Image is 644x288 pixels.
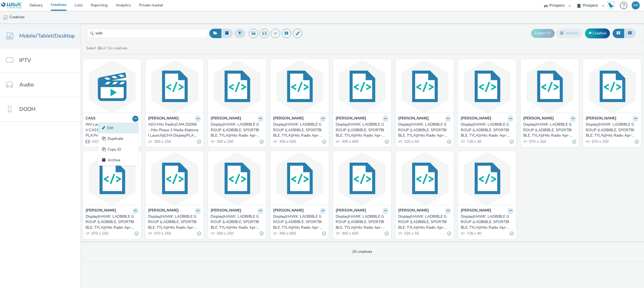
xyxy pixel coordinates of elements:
a: Select of 16 creatives [86,46,130,51]
div: Valid [447,231,451,236]
div: Display|HAWK: LADBIBLE GROUP (LADBIBLE, SPORTBIBLE, TYLA)|Hits Radio Apr-Dec|Awareness|MRE LB, MP... [211,214,261,230]
span: IPTV [19,56,31,64]
span: 728 x 90 [466,139,481,144]
span: DOOH [19,105,35,113]
div: Valid [385,231,389,236]
a: Display|HAWK: LADBIBLE GROUP (LADBIBLE, SPORTBIBLE, TYLA)|Hits Radio Apr-Dec|Awareness|MRE LB, MP... [461,214,514,230]
img: Display|HAWK: LADBIBLE GROUP (LADBIBLE, SPORTBIBLE, TYLA)|Hits Radio Apr-Dec|Awareness|MRE LB, MP... [209,60,265,113]
span: 320 x 50 [404,231,419,236]
div: Display|HAWK: LADBIBLE GROUP (LADBIBLE, SPORTBIBLE, TYLA)|Hits Radio Apr-Dec|Awareness|MRE LB, MP... [523,122,574,138]
div: Display|HAWK: LADBIBLE GROUP (LADBIBLE, SPORTBIBLE, TYLA)|Hits Radio Apr-Dec|Awareness|MRE LB, MP... [461,214,511,230]
button: Archive [556,29,582,38]
strong: [PERSON_NAME] [211,208,241,214]
div: Valid [135,231,138,236]
img: Display|HAWK: LADBIBLE GROUP (LADBIBLE, SPORTBIBLE, TYLA)|Hits Radio Apr-Dec|Awareness|MRE LB, MP... [459,60,515,113]
img: INV:LadBible|CHA:Video|ADV:CASS|CAM:H2 25 Sept-Nov|PLA:Prospero|TEC:N/A|PHA:H2|OBJ:Awareness|BME:... [84,60,140,113]
a: Display|HAWK: LADBIBLE GROUP (LADBIBLE, SPORTBIBLE, TYLA)|Hits Radio Apr-Dec|Awareness|MRE LB, MP... [211,214,264,230]
button: Grid [613,29,624,38]
strong: [PERSON_NAME] [273,208,304,214]
div: Display|HAWK: LADBIBLE GROUP (LADBIBLE, SPORTBIBLE, TYLA)|Hits Radio Apr-Dec|Awareness|MRE LB, MP... [336,122,386,138]
a: Creative [585,28,610,38]
a: Display|HAWK: LADBIBLE GROUP (LADBIBLE, SPORTBIBLE, TYLA)|Hits Radio Apr-Dec|Awareness|MRE LB, MP... [211,122,264,138]
span: Audio [19,81,34,89]
div: Valid [260,139,264,144]
button: Export ID [531,29,555,38]
div: Valid [385,139,389,144]
strong: [PERSON_NAME] [398,116,429,122]
div: Display|HAWK: LADBIBLE GROUP (LADBIBLE, SPORTBIBLE, TYLA)|Hits Radio Apr-Dec|Awareness|MRE LB, MP... [211,122,261,138]
div: Display|HAWK: LADBIBLE GROUP (LADBIBLE, SPORTBIBLE, TYLA)|Hits Radio Apr-Dec|Awareness|MRE LB, MP... [273,214,324,230]
img: Display|HAWK: LADBIBLE GROUP (LADBIBLE, SPORTBIBLE, TYLA)|Hits Radio Apr-Dec|Awareness|MRE Billbo... [584,60,640,113]
span: 970 x 250 [91,231,108,236]
a: Display|HAWK: LADBIBLE GROUP (LADBIBLE, SPORTBIBLE, TYLA)|Hits Radio Apr-Dec|Awareness|MRE LB, MP... [523,122,576,138]
input: Search... [87,29,208,38]
img: undefined Logo [1,2,22,9]
strong: [PERSON_NAME] [273,116,304,122]
a: Display|HAWK: LADBIBLE GROUP (LADBIBLE, SPORTBIBLE, TYLA)|Hits Radio Apr-Dec|Awareness|MRE Billbo... [273,122,326,138]
a: Duplicate [98,133,138,144]
span: 300 x 600 [341,231,358,236]
a: Archive [98,155,138,166]
a: Hawk Academy [607,1,617,10]
img: mobile [3,15,8,20]
a: Display|HAWK: LADBIBLE GROUP (LADBIBLE, SPORTBIBLE, TYLA)|Hits Radio Apr-Dec|Awareness|MRE LB, MP... [336,122,389,138]
strong: [PERSON_NAME] [398,208,429,214]
div: Valid [572,139,576,144]
strong: [PERSON_NAME] [211,116,241,122]
span: 320 x 50 [404,139,419,144]
a: Display|HAWK: LADBIBLE GROUP (LADBIBLE, SPORTBIBLE, TYLA)|Hits Radio Apr-Dec|Awareness|MRE LB, MP... [86,214,138,230]
img: Hawk Academy [607,1,615,10]
div: Display|HAWK: LADBIBLE GROUP (LADBIBLE, SPORTBIBLE, TYLA)|Hits Radio Apr-Dec|Awareness|MRE LB, MP... [86,214,136,230]
strong: [PERSON_NAME] [86,208,116,214]
span: 300 x 600 [279,231,296,236]
strong: [PERSON_NAME] [461,116,491,122]
img: Display|HAWK: LADBIBLE GROUP (LADBIBLE, SPORTBIBLE, TYLA)|Hits Radio Apr-Dec|Awareness|MRE LB, MP... [209,152,265,205]
div: Display|HAWK: LADBIBLE GROUP (LADBIBLE, SPORTBIBLE, TYLA)|Hits Radio Apr-Dec|Awareness|MRE Billbo... [336,214,386,230]
div: Display|HAWK: LADBIBLE GROUP (LADBIBLE, SPORTBIBLE, TYLA)|Hits Radio Apr-Dec|Awareness|MRE LB, MP... [461,122,511,138]
a: INV:LadBible|CHA:Video|ADV:CASS|CAM:H2 [DATE]-Nov|PLA:Prospero|TEC:N/A|PHA:H2|OBJ:Awareness|BME:P... [86,122,138,138]
div: Valid [322,231,326,236]
strong: [PERSON_NAME] [461,208,491,214]
img: Display|HAWK: LADBIBLE GROUP (LADBIBLE, SPORTBIBLE, TYLA)|Hits Radio Apr-Dec|Awareness|MRE LB, MP... [334,60,390,113]
img: Display|HAWK: LADBIBLE GROUP (LADBIBLE, SPORTBIBLE, TYLA)|Hits Radio Apr-Dec|Awareness|MRE LB, MP... [522,60,577,113]
div: ADV:Hits Radio|CAM:25/006 - Hits Phase 2 Media (National Launch)|CHA:Display|PLA:Prospero|INV:LAD... [148,122,199,138]
img: Display|HAWK: LADBIBLE GROUP (LADBIBLE, SPORTBIBLE, TYLA)|Hits Radio Apr-Dec|Awareness|MRE Billbo... [147,152,202,205]
div: Valid [260,231,264,236]
div: Valid [322,139,326,144]
a: Display|HAWK: LADBIBLE GROUP (LADBIBLE, SPORTBIBLE, TYLA)|Hits Radio Apr-Dec|Awareness|MRE Billbo... [336,214,389,230]
div: Display|HAWK: LADBIBLE GROUP (LADBIBLE, SPORTBIBLE, TYLA)|Hits Radio Apr-Dec|Awareness|MRE Billbo... [148,214,199,230]
img: Display|HAWK: LADBIBLE GROUP (LADBIBLE, SPORTBIBLE, TYLA)|Hits Radio Apr-Dec|Awareness|MRE LB, MP... [84,152,140,205]
div: Valid [197,139,201,144]
span: 970 x 250 [153,231,171,236]
span: 16 creatives [352,249,372,254]
span: Mobile/Tablet/Desktop [19,32,75,40]
a: Display|HAWK: LADBIBLE GROUP (LADBIBLE, SPORTBIBLE, TYLA)|Hits Radio Apr-Dec|Awareness|MRE LB, MP... [461,122,514,138]
img: ADV:Hits Radio|CAM:25/006 - Hits Phase 2 Media (National Launch)|CHA:Display|PLA:Prospero|INV:LAD... [147,60,202,113]
span: 300 x 600 [341,139,358,144]
button: Table [624,29,636,38]
a: Edit [98,123,138,133]
div: Display|HAWK: LADBIBLE GROUP (LADBIBLE, SPORTBIBLE, TYLA)|Hits Radio Apr-Dec|Awareness|MRE Billbo... [273,122,324,138]
strong: [PERSON_NAME] [586,116,616,122]
div: Valid [635,139,639,144]
strong: [PERSON_NAME] [148,208,179,214]
div: Display|HAWK: LADBIBLE GROUP (LADBIBLE, SPORTBIBLE, TYLA)|Hits Radio Apr-Dec|Awareness|MRE Billbo... [586,122,636,138]
strong: [PERSON_NAME] [523,116,554,122]
img: Display|HAWK: LADBIBLE GROUP (LADBIBLE, SPORTBIBLE, TYLA)|Hits Radio Apr-Dec|Awareness|MRE LB, MP... [272,152,327,205]
strong: [PERSON_NAME] [336,208,366,214]
span: 970 x 250 [591,139,609,144]
span: 728 x 90 [466,231,481,236]
strong: 16 [97,46,102,51]
div: Display|HAWK: LADBIBLE GROUP (LADBIBLE, SPORTBIBLE, TYLA)|Hits Radio Apr-Dec|Awareness|MRE LB, MP... [398,122,449,138]
a: Display|HAWK: LADBIBLE GROUP (LADBIBLE, SPORTBIBLE, TYLA)|Hits Radio Apr-Dec|Awareness|MRE LB, MP... [273,214,326,230]
a: Copy ID [98,144,138,155]
img: Display|HAWK: LADBIBLE GROUP (LADBIBLE, SPORTBIBLE, TYLA)|Hits Radio Apr-Dec|Awareness|MRE LB, MP... [397,152,452,205]
img: Display|HAWK: LADBIBLE GROUP (LADBIBLE, SPORTBIBLE, TYLA)|Hits Radio Apr-Dec|Awareness|MRE LB, MP... [397,60,452,113]
strong: CASS [86,116,96,122]
span: 300 x 250 [216,231,233,236]
img: Display|HAWK: LADBIBLE GROUP (LADBIBLE, SPORTBIBLE, TYLA)|Hits Radio Apr-Dec|Awareness|MRE LB, MP... [459,152,515,205]
span: 300 x 600 [279,139,296,144]
div: Valid [197,231,201,236]
div: Display|HAWK: LADBIBLE GROUP (LADBIBLE, SPORTBIBLE, TYLA)|Hits Radio Apr-Dec|Awareness|MRE LB, MP... [398,214,449,230]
